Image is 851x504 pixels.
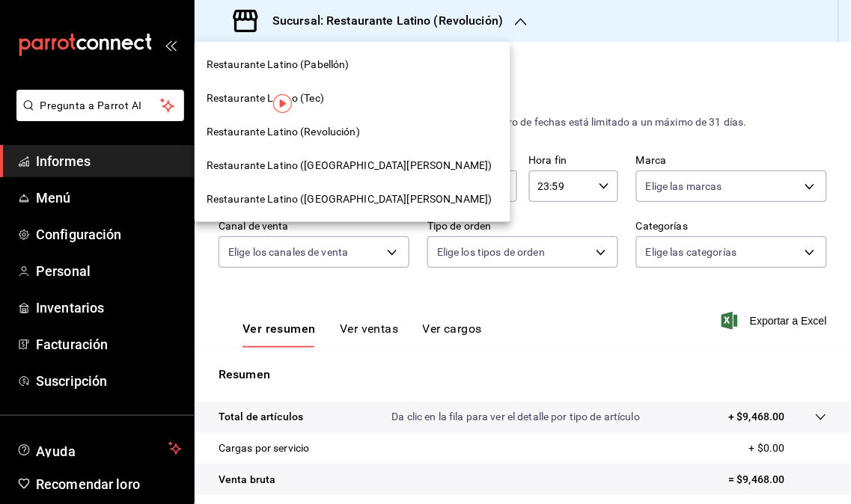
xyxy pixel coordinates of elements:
div: Restaurante Latino (Pabellón) [195,48,510,82]
font: Restaurante Latino (Revolución) [207,126,360,138]
img: Marcador de información sobre herramientas [273,94,292,113]
div: Restaurante Latino ([GEOGRAPHIC_DATA][PERSON_NAME]) [195,182,510,216]
font: Restaurante Latino ([GEOGRAPHIC_DATA][PERSON_NAME]) [207,193,492,205]
font: Restaurante Latino (Pabellón) [207,58,350,70]
font: Restaurante Latino (Tec) [207,92,324,104]
div: Restaurante Latino ([GEOGRAPHIC_DATA][PERSON_NAME]) [195,149,510,182]
font: Restaurante Latino ([GEOGRAPHIC_DATA][PERSON_NAME]) [207,159,492,171]
div: Restaurante Latino (Tec) [195,82,510,115]
div: Restaurante Latino (Revolución) [195,115,510,149]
